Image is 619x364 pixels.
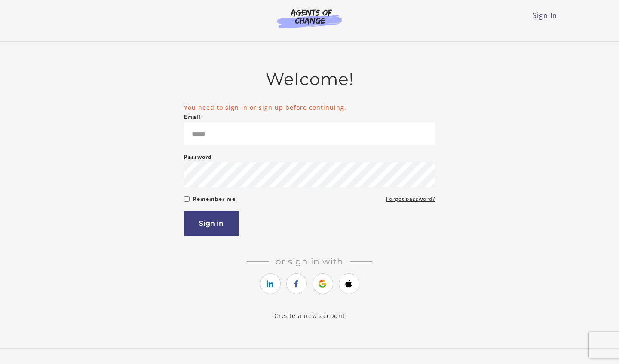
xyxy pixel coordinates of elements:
a: Forgot password? [386,194,435,204]
li: You need to sign in or sign up before continuing. [184,103,435,112]
a: Sign In [533,11,557,20]
a: https://courses.thinkific.com/users/auth/facebook?ss%5Breferral%5D=&ss%5Buser_return_to%5D=%2Fenr... [286,273,307,294]
a: https://courses.thinkific.com/users/auth/linkedin?ss%5Breferral%5D=&ss%5Buser_return_to%5D=%2Fenr... [260,273,281,294]
a: https://courses.thinkific.com/users/auth/google?ss%5Breferral%5D=&ss%5Buser_return_to%5D=%2Fenrol... [313,273,333,294]
label: Password [184,152,212,162]
label: Email [184,112,201,122]
h2: Welcome! [184,69,435,89]
button: Sign in [184,211,239,236]
label: Remember me [193,194,236,204]
span: Or sign in with [269,256,350,267]
img: Agents of Change Logo [268,9,351,28]
a: Create a new account [274,312,345,320]
a: https://courses.thinkific.com/users/auth/apple?ss%5Breferral%5D=&ss%5Buser_return_to%5D=%2Fenroll... [339,273,359,294]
